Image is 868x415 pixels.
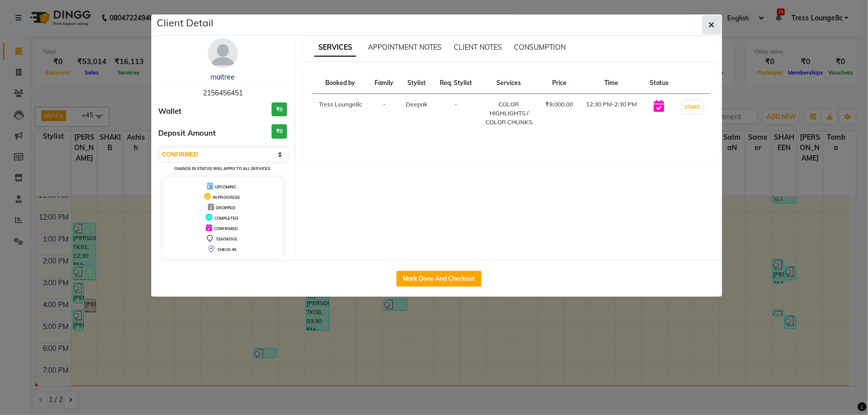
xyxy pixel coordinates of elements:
th: Status [643,73,675,94]
h3: ₹0 [272,102,287,117]
span: Deposit Amount [159,128,216,139]
button: Mark Done And Checkout [396,271,482,287]
img: avatar [208,38,238,68]
span: COMPLETED [214,216,238,221]
small: Change in status will apply to all services. [174,166,271,171]
span: CONSUMPTION [514,43,566,52]
th: Stylist [400,73,434,94]
span: DROPPED [216,205,235,210]
span: SERVICES [314,39,356,57]
div: ₹9,000.00 [545,100,574,109]
div: COLOR HIGHLIGHTS / COLOR CHUNKS [484,100,533,127]
span: UPCOMING [215,184,236,189]
h3: ₹0 [272,124,287,139]
span: APPOINTMENT NOTES [368,43,442,52]
th: Family [369,73,400,94]
span: CHECK-IN [217,247,236,252]
span: CONFIRMED [214,226,238,231]
h5: Client Detail [157,15,214,30]
th: Req. Stylist [434,73,479,94]
td: Tress Lounge8c [312,94,369,133]
th: Booked by [312,73,369,94]
th: Time [579,73,643,94]
span: Deepak [406,100,427,108]
td: 12:30 PM-2:30 PM [579,94,643,133]
span: IN PROGRESS [213,195,240,200]
th: Price [539,73,579,94]
td: - [369,94,400,133]
td: - [434,94,479,133]
button: START [682,101,702,113]
th: Services [479,73,539,94]
a: maitree [210,73,235,82]
span: Wallet [159,106,182,117]
span: CLIENT NOTES [454,43,502,52]
span: TENTATIVE [216,237,237,242]
span: 2156456451 [203,88,243,97]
